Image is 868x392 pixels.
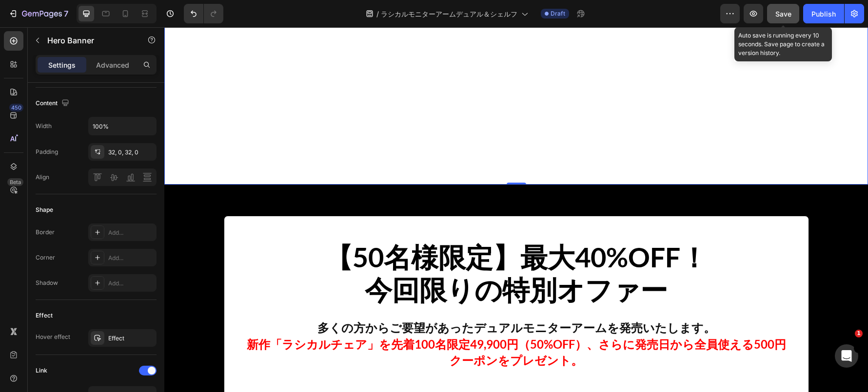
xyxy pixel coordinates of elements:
div: 450 [9,104,23,112]
span: Save [775,10,791,18]
div: Corner [36,253,55,262]
p: 多くの方からご要望があったデュアルモニターアームを発売いたします。 [77,292,628,309]
div: Hover effect [36,333,70,341]
div: Add... [108,254,154,262]
button: Publish [803,4,844,23]
button: Save [767,4,799,23]
strong: 新作「ラシカルチェア」を先着100名限定49,900円（50%OFF）、さらに発売日から全員使える500円クーポンをプレゼント。 [82,310,622,340]
div: Shape [36,205,53,214]
span: ラシカルモニターアームデュアル＆シェルフ [381,9,517,19]
iframe: Intercom live chat [835,344,858,368]
div: Shadow [36,279,58,287]
iframe: Design area [164,27,868,392]
p: Settings [48,60,76,70]
div: Link [36,366,47,375]
div: Add... [108,228,154,237]
p: 7 [64,8,68,19]
strong: 今回限りの特別オファー [200,246,503,279]
div: 32, 0, 32, 0 [108,148,154,157]
div: Effect [36,311,53,320]
div: Padding [36,148,58,156]
input: Auto [89,117,156,135]
button: 7 [4,4,73,23]
p: Advanced [96,60,129,70]
div: Align [36,173,49,182]
div: Add... [108,279,154,288]
div: Border [36,228,55,237]
span: 1 [855,330,863,337]
p: Hero Banner [47,35,130,46]
span: / [376,9,379,19]
div: Content [36,97,71,110]
div: Publish [811,9,836,19]
div: Beta [7,178,23,186]
div: Width [36,122,52,131]
span: Draft [551,9,565,18]
div: Effect [108,334,154,343]
div: Undo/Redo [184,4,223,23]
